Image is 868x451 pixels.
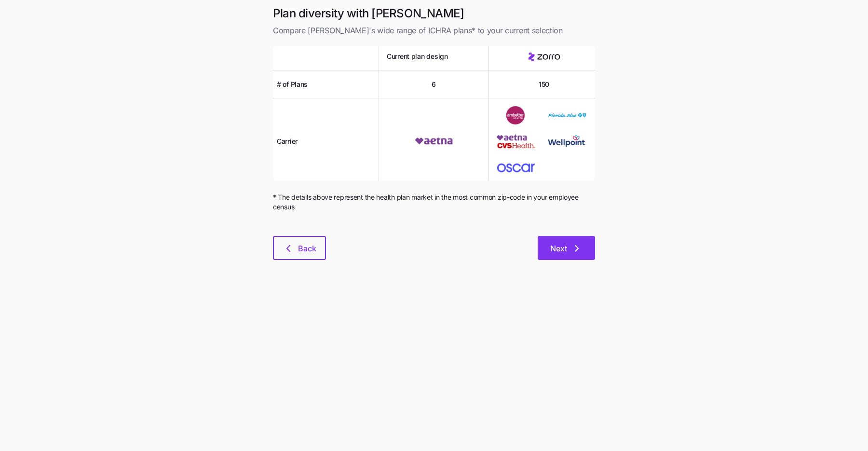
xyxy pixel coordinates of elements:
[497,106,535,124] img: Carrier
[432,80,436,89] span: 6
[273,6,595,21] h1: Plan diversity with [PERSON_NAME]
[277,137,298,146] span: Carrier
[273,236,326,260] button: Back
[387,52,448,61] span: Current plan design
[277,80,308,89] span: # of Plans
[298,243,316,254] span: Back
[550,243,567,254] span: Next
[538,236,595,260] button: Next
[548,132,586,150] img: Carrier
[548,106,586,124] img: Carrier
[539,80,549,89] span: 150
[273,192,595,212] span: * The details above represent the health plan market in the most common zip-code in your employee...
[273,25,595,37] span: Compare [PERSON_NAME]'s wide range of ICHRA plans* to your current selection
[415,132,453,150] img: Carrier
[497,158,535,177] img: Carrier
[497,132,535,150] img: Carrier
